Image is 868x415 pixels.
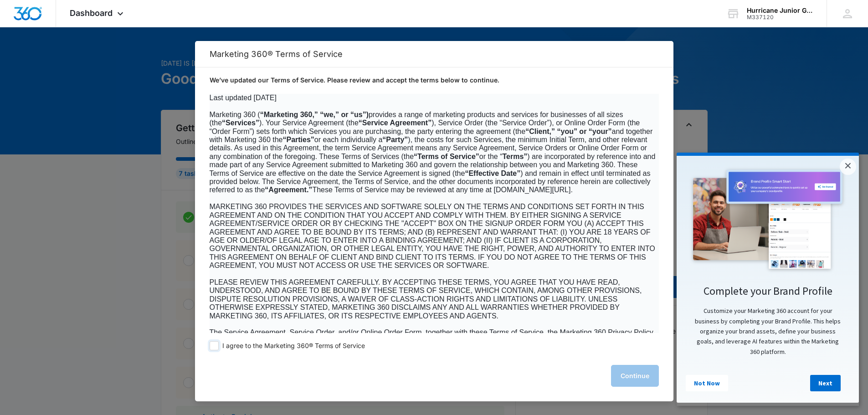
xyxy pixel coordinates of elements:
[210,94,277,102] span: Last updated [DATE]
[9,153,173,204] p: Customize your Marketing 360 account for your business by completing your Brand Profile. This hel...
[210,76,659,85] p: We’ve updated our Terms of Service. Please review and accept the terms below to continue.
[265,186,312,194] b: “Agreement.”
[382,136,408,143] b: “Party”
[163,6,180,22] a: Close modal
[525,128,611,135] b: “Client,” “you” or “your”
[465,169,520,177] b: “Effective Date”
[210,111,656,194] span: Marketing 360 ( provides a range of marketing products and services for businesses of all sizes (...
[222,342,365,350] span: I agree to the Marketing 360® Terms of Service
[9,131,173,145] h2: Complete your Brand Profile
[747,14,813,20] div: account id
[414,153,479,160] b: “Terms of Service”
[747,7,813,14] div: account name
[260,111,369,118] b: “Marketing 360,” “we,” or “us”)
[611,365,659,387] button: Continue
[210,49,659,59] h2: Marketing 360® Terms of Service
[210,278,642,320] span: PLEASE REVIEW THIS AGREEMENT CAREFULLY. BY ACCEPTING THESE TERMS, YOU AGREE THAT YOU HAVE READ, U...
[222,119,259,127] b: “Services”
[70,8,113,18] span: Dashboard
[210,203,655,269] span: MARKETING 360 PROVIDES THE SERVICES AND SOFTWARE SOLELY ON THE TERMS AND CONDITIONS SET FORTH IN ...
[9,222,51,239] a: Not Now
[282,136,314,143] b: “Parties”
[210,328,653,344] span: The Service Agreement, Service Order, and/or Online Order Form, together with these Terms of Serv...
[134,222,164,239] a: Next
[503,153,528,160] b: Terms”
[359,119,431,127] b: “Service Agreement”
